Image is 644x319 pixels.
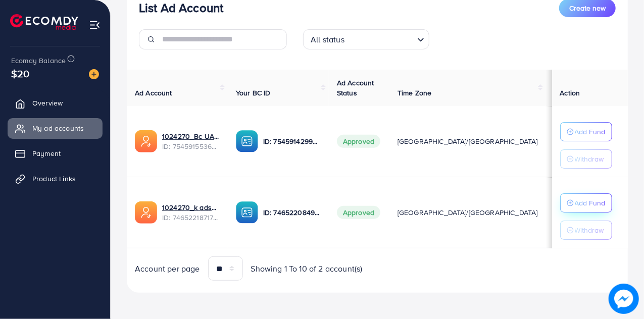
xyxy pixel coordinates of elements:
[236,88,271,98] span: Your BC ID
[569,3,606,13] span: Create new
[263,135,321,147] p: ID: 7545914299548221448
[309,32,346,47] span: All status
[337,78,374,98] span: Ad Account Status
[32,148,61,158] span: Payment
[32,123,84,133] span: My ad accounts
[10,14,78,30] img: logo
[135,201,157,224] img: ic-ads-acc.e4c84228.svg
[8,93,103,113] a: Overview
[575,197,606,209] p: Add Fund
[609,284,639,314] img: image
[560,122,612,141] button: Add Fund
[135,88,172,98] span: Ad Account
[236,201,258,224] img: ic-ba-acc.ded83a64.svg
[348,30,413,47] input: Search for option
[32,98,63,108] span: Overview
[135,130,157,152] img: ic-ads-acc.e4c84228.svg
[398,88,431,98] span: Time Zone
[162,202,220,223] div: <span class='underline'>1024270_k ads_1738132429680</span></br>7465221871748186128
[337,135,380,148] span: Approved
[162,141,220,151] span: ID: 7545915536356278280
[8,143,103,164] a: Payment
[162,202,220,212] a: 1024270_k ads_1738132429680
[162,131,220,141] a: 1024270_Bc UAE10kkk_1756920945833
[11,56,66,66] span: Ecomdy Balance
[89,19,101,31] img: menu
[575,126,606,138] p: Add Fund
[560,149,612,169] button: Withdraw
[162,131,220,152] div: <span class='underline'>1024270_Bc UAE10kkk_1756920945833</span></br>7545915536356278280
[303,29,429,49] div: Search for option
[89,69,99,79] img: image
[398,136,538,146] span: [GEOGRAPHIC_DATA]/[GEOGRAPHIC_DATA]
[139,1,223,15] h3: List Ad Account
[560,221,612,240] button: Withdraw
[135,263,200,275] span: Account per page
[263,206,321,219] p: ID: 7465220849314873360
[560,88,580,98] span: Action
[162,212,220,223] span: ID: 7465221871748186128
[8,169,103,189] a: Product Links
[251,263,363,275] span: Showing 1 To 10 of 2 account(s)
[236,130,258,152] img: ic-ba-acc.ded83a64.svg
[32,174,76,184] span: Product Links
[398,207,538,218] span: [GEOGRAPHIC_DATA]/[GEOGRAPHIC_DATA]
[8,118,103,138] a: My ad accounts
[575,224,604,236] p: Withdraw
[560,193,612,212] button: Add Fund
[575,153,604,165] p: Withdraw
[337,206,380,219] span: Approved
[11,66,29,81] span: $20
